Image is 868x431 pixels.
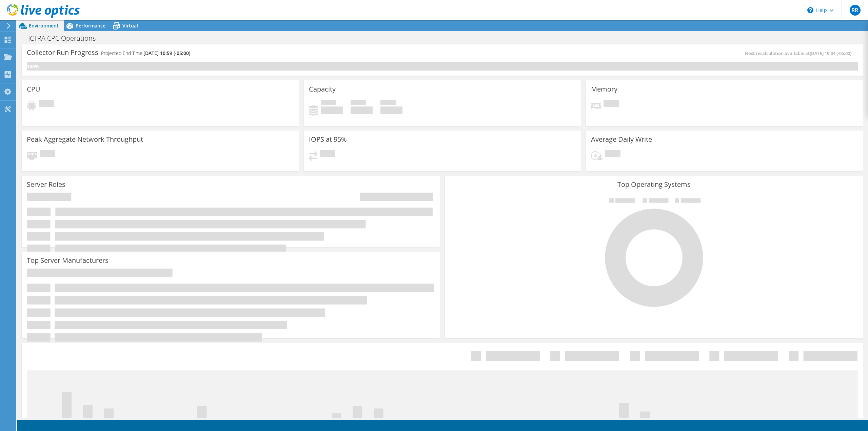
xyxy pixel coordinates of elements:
[27,136,143,143] h3: Peak Aggregate Network Throughput
[309,136,347,143] h3: IOPS at 95%
[380,100,396,106] span: Total
[321,106,343,114] h4: 0 GiB
[351,106,373,114] h4: 0 GiB
[850,5,861,16] span: RR
[122,22,138,29] span: Virtual
[450,181,858,188] h3: Top Operating Systems
[40,150,55,159] span: Pending
[27,181,65,188] h3: Server Roles
[591,136,652,143] h3: Average Daily Write
[605,150,620,159] span: Pending
[143,50,190,56] span: [DATE] 10:59 (-05:00)
[745,50,855,56] span: Next recalculation available at
[76,22,105,29] span: Performance
[807,7,813,13] svg: \n
[591,85,617,93] h3: Memory
[320,150,335,159] span: Pending
[39,100,54,109] span: Pending
[810,50,851,56] span: [DATE] 19:04 (-05:00)
[101,50,190,57] h4: Projected End Time:
[27,257,108,264] h3: Top Server Manufacturers
[29,22,59,29] span: Environment
[351,100,366,106] span: Free
[27,85,40,93] h3: CPU
[380,106,402,114] h4: 0 GiB
[321,100,336,106] span: Used
[604,100,619,109] span: Pending
[22,35,106,42] h1: HCTRA CPC Operations
[309,85,336,93] h3: Capacity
